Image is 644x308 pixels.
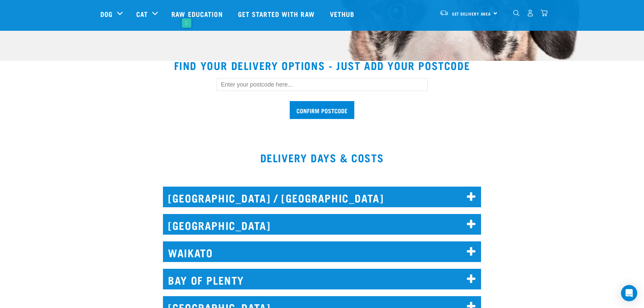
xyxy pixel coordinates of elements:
[323,0,363,27] a: Vethub
[163,187,481,207] h2: [GEOGRAPHIC_DATA] / [GEOGRAPHIC_DATA]
[163,269,481,289] h2: BAY OF PLENTY
[136,9,148,19] a: Cat
[527,9,534,17] img: user.png
[100,9,113,19] a: Dog
[8,59,636,71] h2: Find your delivery options - just add your postcode
[217,78,428,91] input: Enter your postcode here...
[513,10,520,16] img: home-icon-1@2x.png
[290,101,354,119] input: Confirm postcode
[163,214,481,235] h2: [GEOGRAPHIC_DATA]
[541,9,548,17] img: home-icon@2x.png
[439,10,449,16] img: van-moving.png
[452,13,491,15] span: Set Delivery Area
[231,0,323,27] a: Get started with Raw
[621,285,637,301] div: Open Intercom Messenger
[165,0,231,27] a: Raw Education
[163,241,481,262] h2: WAIKATO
